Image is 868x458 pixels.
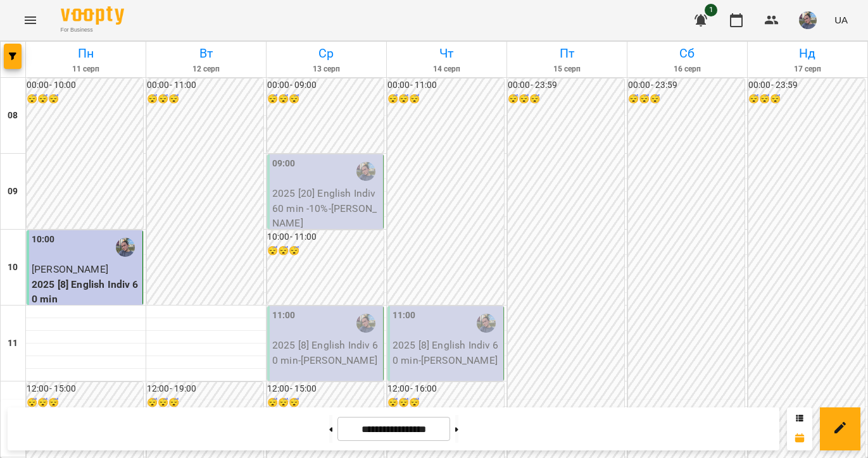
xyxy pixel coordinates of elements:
[834,13,848,27] span: UA
[32,263,108,275] span: [PERSON_NAME]
[387,78,504,92] h6: 00:00 - 11:00
[8,261,18,275] h6: 10
[799,11,817,29] img: 12e81ef5014e817b1a9089eb975a08d3.jpeg
[148,63,264,75] h6: 12 серп
[387,396,504,410] h6: 😴😴😴
[147,382,263,396] h6: 12:00 - 19:00
[750,63,865,75] h6: 17 серп
[748,92,865,106] h6: 😴😴😴
[387,382,504,396] h6: 12:00 - 16:00
[268,63,384,75] h6: 13 серп
[27,396,143,410] h6: 😴😴😴
[27,78,143,92] h6: 00:00 - 10:00
[389,44,505,63] h6: Чт
[508,92,624,106] h6: 😴😴😴
[267,396,384,410] h6: 😴😴😴
[509,63,625,75] h6: 15 серп
[393,338,501,368] p: 2025 [8] English Indiv 60 min - [PERSON_NAME]
[15,5,46,35] button: Menu
[508,78,624,92] h6: 00:00 - 23:59
[28,63,144,75] h6: 11 серп
[147,78,263,92] h6: 00:00 - 11:00
[356,314,375,333] img: Павленко Світлана (а)
[629,63,745,75] h6: 16 серп
[27,92,143,106] h6: 😴😴😴
[267,244,384,258] h6: 😴😴😴
[267,230,384,244] h6: 10:00 - 11:00
[356,162,375,181] img: Павленко Світлана (а)
[748,78,865,92] h6: 00:00 - 23:59
[272,338,381,368] p: 2025 [8] English Indiv 60 min - [PERSON_NAME]
[272,309,296,323] label: 11:00
[267,382,384,396] h6: 12:00 - 15:00
[147,396,263,410] h6: 😴😴😴
[61,6,124,25] img: Voopty Logo
[389,63,505,75] h6: 14 серп
[267,78,384,92] h6: 00:00 - 09:00
[509,44,625,63] h6: Пт
[8,185,18,199] h6: 09
[628,92,745,106] h6: 😴😴😴
[267,92,384,106] h6: 😴😴😴
[148,44,264,63] h6: Вт
[750,44,865,63] h6: Нд
[705,4,717,16] span: 1
[829,8,853,32] button: UA
[116,238,135,257] img: Павленко Світлана (а)
[387,92,504,106] h6: 😴😴😴
[32,233,55,247] label: 10:00
[272,157,296,171] label: 09:00
[27,382,143,396] h6: 12:00 - 15:00
[477,314,496,333] img: Павленко Світлана (а)
[28,44,144,63] h6: Пн
[8,109,18,123] h6: 08
[393,309,416,323] label: 11:00
[629,44,745,63] h6: Сб
[32,277,140,307] p: 2025 [8] English Indiv 60 min
[268,44,384,63] h6: Ср
[61,26,124,34] span: For Business
[147,92,263,106] h6: 😴😴😴
[628,78,745,92] h6: 00:00 - 23:59
[8,337,18,350] h6: 11
[272,186,381,231] p: 2025 [20] English Indiv 60 min -10% - [PERSON_NAME]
